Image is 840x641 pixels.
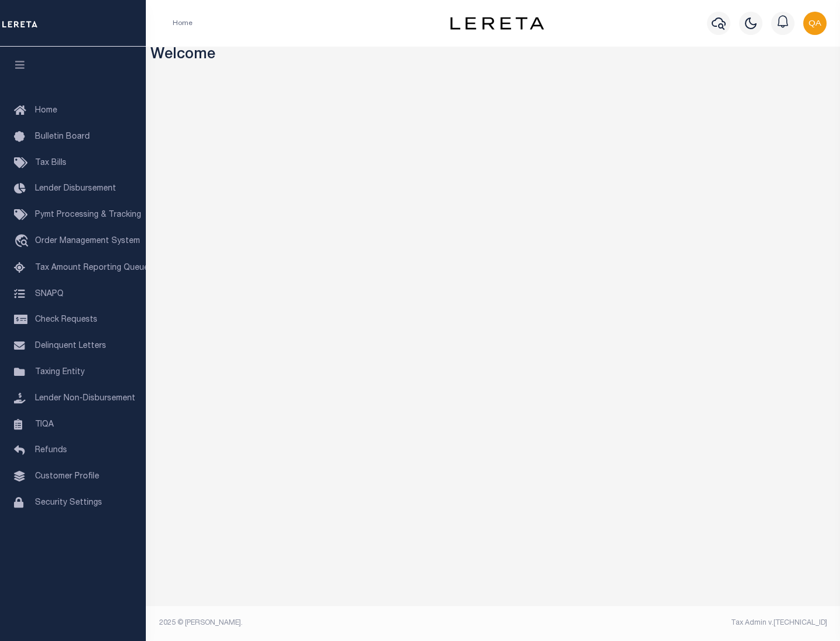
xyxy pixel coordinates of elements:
span: Taxing Entity [35,368,85,376]
span: Check Requests [35,316,97,324]
span: Order Management System [35,237,140,245]
div: 2025 © [PERSON_NAME]. [150,618,494,628]
div: Tax Admin v.[TECHNICAL_ID] [502,618,827,628]
span: Delinquent Letters [35,342,106,350]
span: TIQA [35,420,54,428]
span: Home [35,107,57,115]
li: Home [173,18,192,29]
span: Pymt Processing & Tracking [35,211,141,219]
span: Tax Bills [35,159,66,167]
span: Security Settings [35,499,102,507]
span: SNAPQ [35,290,64,298]
img: svg+xml;base64,PHN2ZyB4bWxucz0iaHR0cDovL3d3dy53My5vcmcvMjAwMC9zdmciIHBvaW50ZXItZXZlbnRzPSJub25lIi... [803,12,827,35]
span: Lender Non-Disbursement [35,395,135,403]
i: travel_explore [14,234,33,249]
span: Customer Profile [35,473,99,481]
span: Refunds [35,446,67,455]
span: Lender Disbursement [35,185,116,193]
h3: Welcome [150,47,836,65]
span: Tax Amount Reporting Queue [35,264,149,272]
img: logo-dark.svg [450,17,544,30]
span: Bulletin Board [35,133,90,141]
